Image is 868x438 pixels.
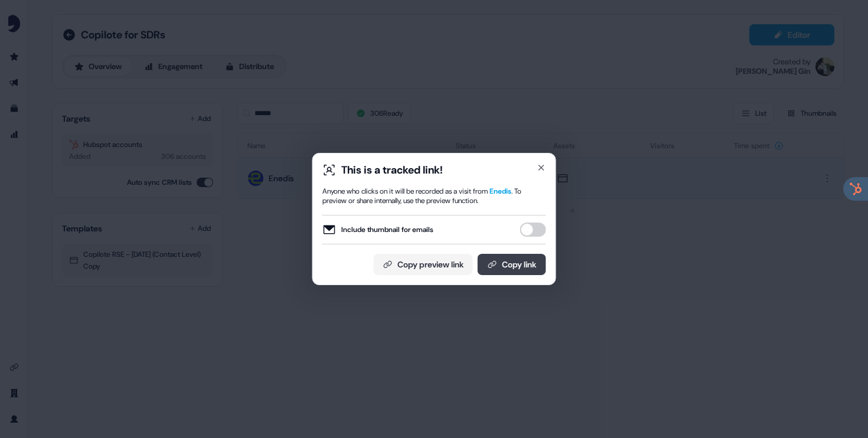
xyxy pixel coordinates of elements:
span: Enedis [490,187,511,196]
div: This is a tracked link! [341,163,443,177]
button: Copy preview link [374,254,473,275]
button: Copy link [478,254,546,275]
div: Anyone who clicks on it will be recorded as a visit from . To preview or share internally, use th... [322,187,546,205]
label: Include thumbnail for emails [322,223,433,237]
